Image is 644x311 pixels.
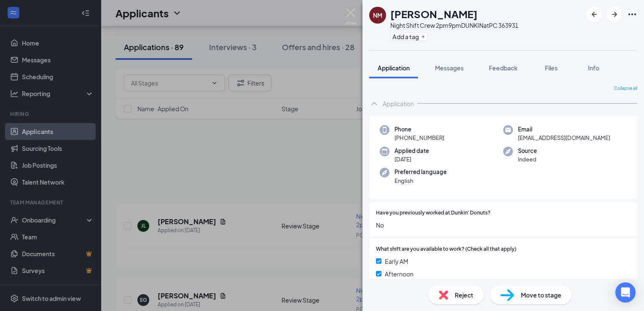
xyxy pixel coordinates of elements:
[609,9,620,19] svg: ArrowRight
[394,168,447,176] span: Preferred language
[394,177,447,185] span: English
[518,134,610,142] span: [EMAIL_ADDRESS][DOMAIN_NAME]
[614,85,637,92] span: Collapse all
[394,155,429,164] span: [DATE]
[390,32,428,41] button: PlusAdd a tag
[627,9,637,19] svg: Ellipses
[518,147,537,155] span: Source
[383,99,414,108] div: Application
[378,64,410,72] span: Application
[615,282,636,303] div: Open Intercom Messenger
[489,64,518,72] span: Feedback
[369,99,379,109] svg: ChevronUp
[455,290,473,300] span: Reject
[545,64,558,72] span: Files
[518,125,610,134] span: Email
[376,245,516,253] span: What shift are you available to work? (Check all that apply)
[607,7,622,22] button: ArrowRight
[589,9,599,19] svg: ArrowLeftNew
[587,7,602,22] button: ArrowLeftNew
[521,290,561,300] span: Move to stage
[373,11,382,19] div: NM
[394,125,444,134] span: Phone
[394,134,444,142] span: [PHONE_NUMBER]
[376,220,631,230] span: No
[435,64,464,72] span: Messages
[394,147,429,155] span: Applied date
[385,269,413,279] span: Afternoon
[421,34,426,39] svg: Plus
[390,7,478,21] h1: [PERSON_NAME]
[588,64,599,72] span: Info
[390,21,518,29] div: Night Shift Crew 2pm9pmDUNKIN at PC 363931
[518,155,537,164] span: Indeed
[385,257,408,266] span: Early AM
[376,209,491,217] span: Have you previously worked at Dunkin' Donuts?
